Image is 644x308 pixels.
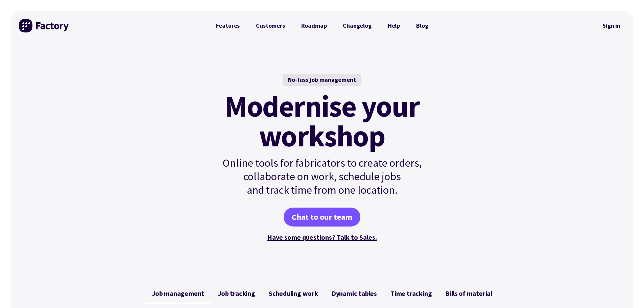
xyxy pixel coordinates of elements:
div: No-fuss job management [283,74,361,86]
a: Features [208,19,248,32]
nav: Primary Navigation [208,19,436,32]
span: Bills of material [445,289,492,298]
a: Customers [248,19,293,32]
nav: Secondary Navigation [598,18,625,33]
mark: Modernise your workshop [224,91,420,151]
a: Have some questions? Talk to Sales. [267,233,377,241]
a: Changelog [335,19,379,32]
a: Help [380,19,408,32]
span: Job tracking [218,289,255,298]
span: Scheduling work [269,289,318,298]
span: Time tracking [390,289,432,298]
p: Online tools for fabricators to create orders, collaborate on work, schedule jobs and track time ... [208,156,436,197]
span: Job management [152,289,204,298]
span: Dynamic tables [332,289,377,298]
a: Blog [408,19,436,32]
a: Sign in [598,18,625,33]
a: Roadmap [293,19,335,32]
img: Factory [19,19,70,32]
a: Chat to our team [284,208,360,227]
